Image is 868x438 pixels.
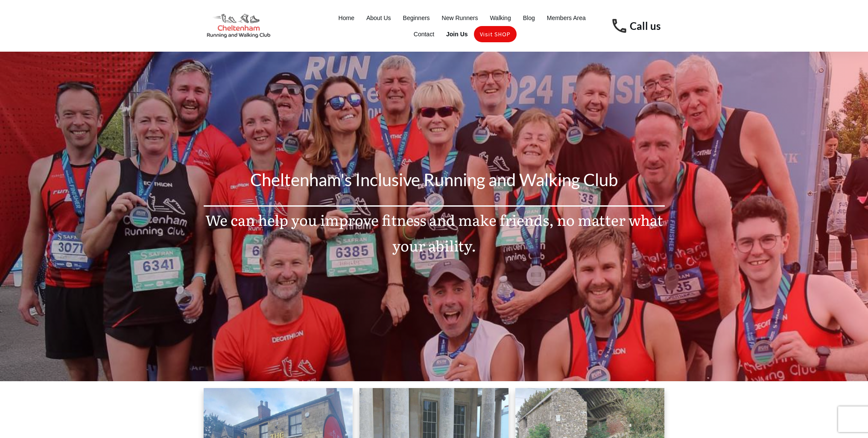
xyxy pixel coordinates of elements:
p: Cheltenham's Inclusive Running and Walking Club [204,165,664,205]
a: Call us [630,20,660,32]
img: Cheltenham Running and Walking Club Logo [204,12,274,40]
a: Walking [490,12,511,24]
a: Blog [523,12,535,24]
a: Home [339,12,354,24]
a: New Runners [442,12,478,24]
p: We can help you improve fitness and make friends, no matter what your ability. [204,207,664,268]
a: Visit SHOP [480,28,511,40]
a: Members Area [547,12,586,24]
a: Contact [414,28,434,40]
a: About Us [366,12,391,24]
a: Beginners [403,12,430,24]
a: Join Us [446,28,468,40]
